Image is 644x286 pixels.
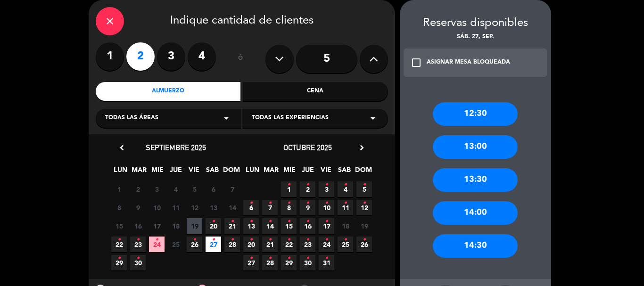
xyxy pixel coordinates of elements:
[306,251,309,266] i: •
[433,234,518,258] div: 14:30
[281,200,297,215] span: 8
[105,114,158,123] span: Todas las áreas
[363,232,366,247] i: •
[300,255,315,270] span: 30
[319,181,334,197] span: 3
[111,200,127,215] span: 8
[300,181,315,197] span: 2
[149,200,165,215] span: 10
[283,143,332,152] span: octubre 2025
[268,214,272,229] i: •
[287,196,290,211] i: •
[287,214,290,229] i: •
[249,251,253,266] i: •
[281,164,297,180] span: MIE
[427,58,510,67] div: ASIGNAR MESA BLOQUEADA
[117,251,121,266] i: •
[96,42,124,71] label: 1
[111,181,127,197] span: 1
[206,218,221,234] span: 20
[262,255,278,270] span: 28
[206,237,221,252] span: 27
[268,196,272,211] i: •
[338,218,353,234] span: 18
[433,201,518,225] div: 14:00
[344,196,347,211] i: •
[187,200,202,215] span: 12
[243,82,388,101] div: Cena
[168,237,183,252] span: 25
[243,237,259,252] span: 20
[252,114,329,123] span: Todas las experiencias
[325,251,328,266] i: •
[262,218,278,234] span: 14
[319,237,334,252] span: 24
[306,177,309,192] i: •
[193,232,196,247] i: •
[205,164,220,180] span: SAB
[325,196,328,211] i: •
[356,181,372,197] span: 5
[96,7,388,35] div: Indique cantidad de clientes
[206,181,221,197] span: 6
[338,200,353,215] span: 11
[281,255,297,270] span: 29
[400,14,551,33] div: Reservas disponibles
[149,237,165,252] span: 24
[319,255,334,270] span: 31
[136,232,140,247] i: •
[221,113,232,124] i: arrow_drop_down
[325,177,328,192] i: •
[262,200,278,215] span: 7
[111,255,127,270] span: 29
[212,214,215,229] i: •
[104,16,116,27] i: close
[338,237,353,252] span: 25
[168,218,183,234] span: 18
[168,200,183,215] span: 11
[363,196,366,211] i: •
[268,251,272,266] i: •
[306,214,309,229] i: •
[433,102,518,126] div: 12:30
[319,200,334,215] span: 10
[325,214,328,229] i: •
[433,135,518,159] div: 13:00
[149,218,165,234] span: 17
[212,232,215,247] i: •
[224,237,240,252] span: 28
[319,218,334,234] span: 17
[225,42,256,75] div: ó
[433,168,518,192] div: 13:30
[187,218,202,234] span: 19
[111,218,127,234] span: 15
[357,143,367,153] i: chevron_right
[130,237,146,252] span: 23
[231,214,234,229] i: •
[224,181,240,197] span: 7
[355,164,371,180] span: DOM
[325,232,328,247] i: •
[224,200,240,215] span: 14
[263,164,279,180] span: MAR
[136,251,140,266] i: •
[113,164,128,180] span: LUN
[300,237,315,252] span: 23
[300,200,315,215] span: 9
[130,200,146,215] span: 9
[344,177,347,192] i: •
[400,33,551,42] div: sáb. 27, sep.
[344,232,347,247] i: •
[287,177,290,192] i: •
[367,113,379,124] i: arrow_drop_down
[411,57,422,68] i: check_box_outline_blank
[262,237,278,252] span: 21
[111,237,127,252] span: 22
[318,164,334,180] span: VIE
[249,232,253,247] i: •
[126,42,155,71] label: 2
[281,218,297,234] span: 15
[231,232,234,247] i: •
[287,251,290,266] i: •
[249,214,253,229] i: •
